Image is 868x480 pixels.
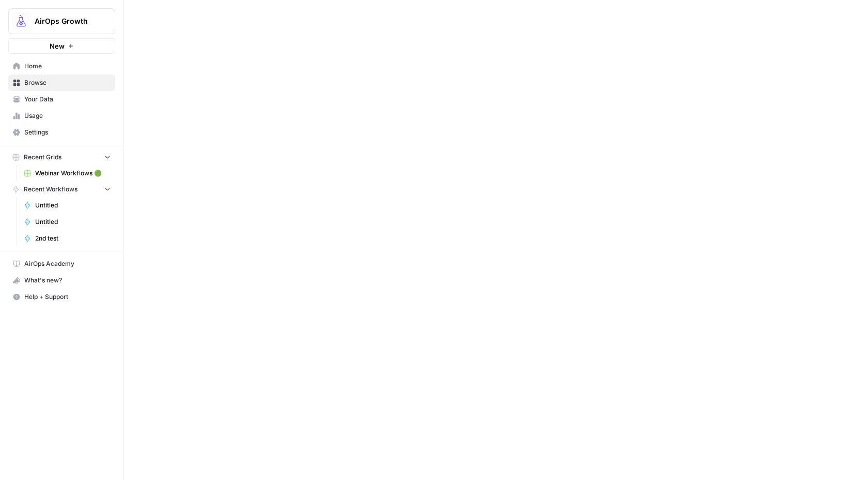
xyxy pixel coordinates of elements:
[24,128,111,137] span: Settings
[8,182,115,197] button: Recent Workflows
[24,78,111,87] span: Browse
[8,8,115,34] button: Workspace: AirOps Growth
[35,16,97,26] span: AirOps Growth
[24,259,111,268] span: AirOps Academy
[24,111,111,121] span: Usage
[12,12,30,31] img: AirOps Growth Logo
[8,289,115,305] button: Help + Support
[19,197,115,214] a: Untitled
[35,217,111,227] span: Untitled
[8,149,115,165] button: Recent Grids
[8,108,115,124] a: Usage
[19,214,115,230] a: Untitled
[24,95,111,104] span: Your Data
[8,272,115,289] button: What's new?
[24,153,61,162] span: Recent Grids
[35,234,111,243] span: 2nd test
[50,41,65,51] span: New
[8,256,115,272] a: AirOps Academy
[9,273,115,288] div: What's new?
[19,230,115,247] a: 2nd test
[24,185,78,194] span: Recent Workflows
[24,62,111,71] span: Home
[35,201,111,210] span: Untitled
[35,169,111,178] span: Webinar Workflows 🟢
[8,74,115,91] a: Browse
[8,124,115,141] a: Settings
[19,165,115,182] a: Webinar Workflows 🟢
[8,38,115,54] button: New
[8,91,115,108] a: Your Data
[24,292,111,302] span: Help + Support
[8,58,115,74] a: Home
